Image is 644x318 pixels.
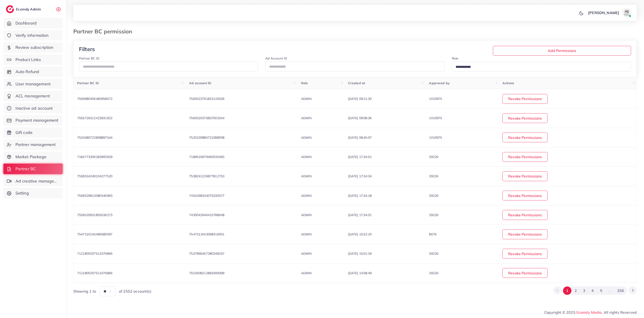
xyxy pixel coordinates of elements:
[3,115,63,126] a: Payment management
[502,152,548,162] button: Revoke Permissions
[15,81,51,87] span: User management
[429,251,438,256] span: 39226
[493,46,631,56] button: Add Permissions
[452,56,458,61] label: Role
[16,7,42,11] h2: Ecomdy Admin
[628,286,637,294] button: Go to next page
[3,30,63,41] a: Verify information
[15,190,29,196] span: Setting
[3,42,63,53] a: Review subscription
[3,18,63,28] a: Dashboard
[189,194,224,198] span: 7455268334075330577
[502,229,548,239] button: Revoke Permissions
[301,251,312,256] span: ADMIN
[348,155,372,159] span: [DATE] 17:34:51
[544,310,637,315] span: Copyright © 2025
[15,105,53,111] span: Inactive ad account
[119,289,151,294] span: of 2552 account(s)
[429,232,436,236] span: 8676
[429,97,442,101] span: 1010975
[77,271,112,275] span: 7121800207511076866
[77,194,112,198] span: 7559529913080446993
[588,286,597,295] button: Go to page 4
[189,97,224,101] span: 7560523791823126536
[189,136,224,140] span: 7520100885721088008
[301,116,312,120] span: ADMIN
[348,136,372,140] span: [DATE] 08:45:07
[348,81,365,85] span: Created at
[301,194,312,198] span: ADMIN
[502,81,514,85] span: Actions
[301,174,312,178] span: ADMIN
[77,116,112,120] span: 7555726312423931922
[15,166,36,172] span: Partner BC
[73,289,96,294] span: Showing 1 to
[576,310,602,315] a: Ecomdy Media
[15,57,41,63] span: Product Links
[502,133,548,142] button: Revoke Permissions
[77,81,99,85] span: Partner BC ID
[301,155,312,159] span: ADMIN
[429,194,438,198] span: 39226
[502,249,548,259] button: Revoke Permissions
[6,5,14,13] img: logo
[189,155,224,159] span: 7186616979460030465
[348,174,372,178] span: [DATE] 17:34:34
[189,213,224,217] span: 7430042946415788048
[77,213,112,217] span: 7559526931805536273
[265,56,287,61] label: Ad Account ID
[77,136,112,140] span: 7534580722808897544
[348,97,372,101] span: [DATE] 09:21:30
[602,310,637,315] span: , All rights Reserved
[77,232,112,236] span: 7547310145496580097
[15,32,49,38] span: Verify information
[77,251,112,256] span: 7121800207511076866
[452,62,631,71] div: Search for option
[15,154,46,160] span: Market Package
[3,152,63,162] a: Market Package
[301,81,308,85] span: Role
[348,251,372,256] span: [DATE] 15:01:29
[553,286,637,295] ul: Pagination
[348,194,372,198] span: [DATE] 17:34:18
[502,113,548,123] button: Revoke Permissions
[429,155,438,159] span: 39226
[15,20,37,26] span: Dashboard
[6,5,42,13] a: logoEcomdy Admin
[622,8,631,17] img: avatar
[580,286,588,295] button: Go to page 3
[15,93,50,99] span: ACL management
[502,171,548,181] button: Revoke Permissions
[429,174,438,178] span: 39226
[588,10,619,15] p: [PERSON_NAME]
[502,94,548,104] button: Revoke Permissions
[301,232,312,236] span: ADMIN
[3,103,63,113] a: Inactive ad account
[3,91,63,101] a: ACL management
[301,213,312,217] span: ADMIN
[301,136,312,140] span: ADMIN
[3,139,63,150] a: Partner management
[429,116,442,120] span: 1010975
[3,54,63,65] a: Product Links
[429,136,442,140] span: 1010975
[189,174,224,178] span: 7538241226877812753
[597,286,605,295] button: Go to page 5
[348,213,372,217] span: [DATE] 17:34:01
[73,28,136,35] h3: Partner BC permission
[79,46,171,52] h3: Filters
[189,232,224,236] span: 7547311643068416001
[77,174,112,178] span: 7559534249104277520
[189,271,224,275] span: 7553508212893499399
[429,271,438,275] span: 39226
[563,286,571,295] button: Go to page 1
[15,142,56,148] span: Partner management
[189,116,224,120] span: 7560520376837603344
[502,191,548,200] button: Revoke Permissions
[77,155,112,159] span: 7184773306283900929
[348,232,372,236] span: [DATE] 15:52:10
[15,69,39,75] span: Auto Refund
[15,117,58,123] span: Payment management
[3,67,63,77] a: Auto Refund
[586,8,633,17] a: [PERSON_NAME]avatar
